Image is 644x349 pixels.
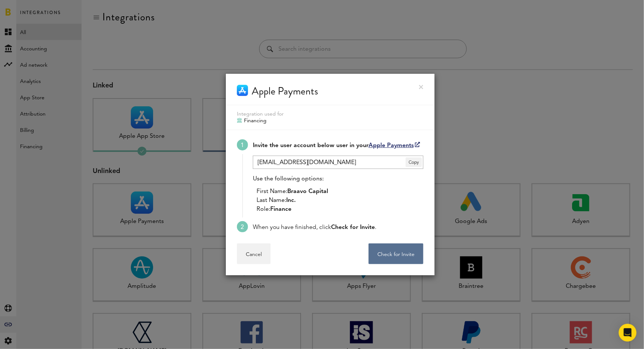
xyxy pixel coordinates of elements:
div: Open Intercom Messenger [619,324,637,342]
a: Apple Payments [369,143,420,149]
span: Financing [244,117,267,124]
div: Invite the user account below user in your [253,141,423,150]
button: Check for Invite [369,243,423,264]
div: When you have finished, click . [253,223,423,232]
span: Finance [270,206,291,212]
div: Integration used for [237,111,423,117]
span: Support [16,5,42,12]
span: Copy [406,157,422,167]
span: Inc. [286,197,296,203]
div: Apple Payments [252,85,318,97]
span: Braavo Capital [287,189,328,195]
img: Apple Payments [237,85,248,96]
li: First Name: [257,187,423,196]
span: Check for Invite [331,225,375,230]
li: Role: [257,205,423,214]
li: Last Name: [257,196,423,205]
div: Use the following options: [253,174,423,214]
button: Cancel [237,243,271,264]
